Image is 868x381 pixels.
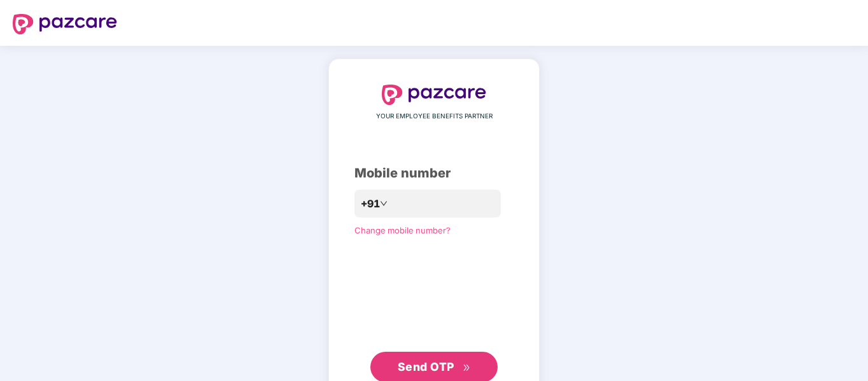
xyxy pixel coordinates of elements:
span: Send OTP [398,360,454,373]
img: logo [382,85,486,105]
span: YOUR EMPLOYEE BENEFITS PARTNER [376,111,493,121]
span: +91 [361,196,380,212]
img: logo [13,14,117,34]
a: Change mobile number? [354,225,451,235]
div: Mobile number [354,163,514,183]
span: double-right [463,364,471,372]
span: down [380,200,388,207]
